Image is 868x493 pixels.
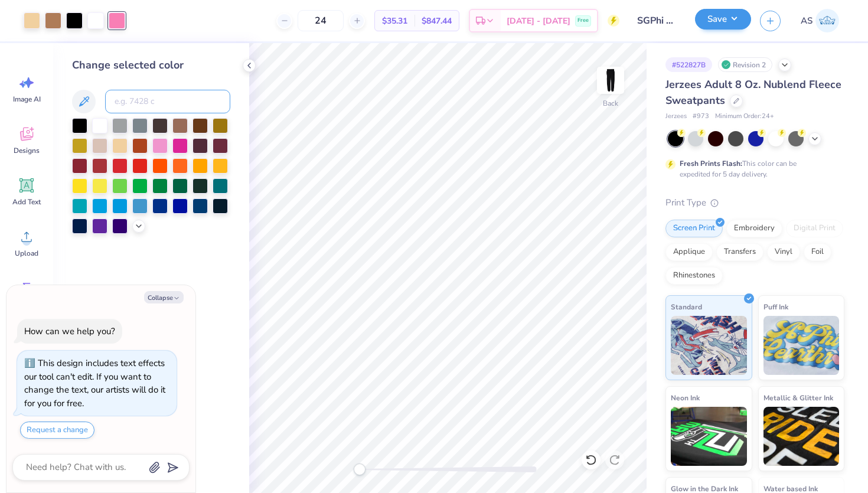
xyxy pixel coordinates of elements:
button: Save [695,9,751,30]
span: Neon Ink [671,391,700,404]
div: Revision 2 [718,57,772,72]
img: Back [599,68,622,92]
span: $847.44 [422,15,452,27]
span: $35.31 [382,15,407,27]
div: Accessibility label [354,463,366,475]
div: # 522827B [665,57,712,72]
span: [DATE] - [DATE] [507,15,570,27]
strong: Fresh Prints Flash: [680,159,742,168]
span: AS [801,14,812,28]
input: e.g. 7428 c [105,90,230,113]
div: Change selected color [72,57,230,73]
span: Metallic & Glitter Ink [763,391,833,404]
div: Back [603,98,618,109]
a: AS [795,9,844,32]
span: Image AI [13,94,41,104]
img: Puff Ink [763,316,840,375]
img: Neon Ink [671,407,747,466]
div: Screen Print [665,220,723,237]
img: Metallic & Glitter Ink [763,407,840,466]
div: Rhinestones [665,267,723,285]
div: Transfers [716,243,763,261]
input: – – [298,10,344,31]
div: Digital Print [786,220,843,237]
span: Free [577,17,589,25]
div: This color can be expedited for 5 day delivery. [680,158,825,179]
span: Designs [14,146,40,155]
img: Standard [671,316,747,375]
div: How can we help you? [24,325,115,337]
span: Add Text [12,197,41,207]
div: This design includes text effects our tool can't edit. If you want to change the text, our artist... [24,357,165,409]
div: Applique [665,243,713,261]
span: # 973 [693,112,709,122]
span: Minimum Order: 24 + [715,112,774,122]
img: Ashutosh Sharma [815,9,839,32]
span: Puff Ink [763,301,788,313]
input: Untitled Design [628,9,686,32]
div: Foil [804,243,831,261]
div: Vinyl [767,243,800,261]
span: Standard [671,301,702,313]
span: Upload [15,249,38,258]
button: Collapse [144,291,184,303]
div: Embroidery [726,220,782,237]
div: Print Type [665,196,844,210]
button: Request a change [20,422,94,439]
span: Jerzees [665,112,687,122]
span: Jerzees Adult 8 Oz. Nublend Fleece Sweatpants [665,77,841,107]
